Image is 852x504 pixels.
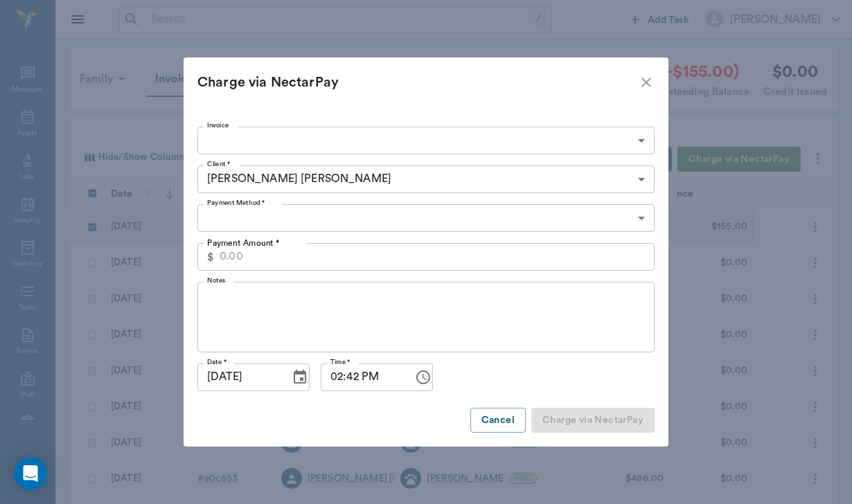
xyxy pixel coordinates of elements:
input: MM/DD/YYYY [197,363,281,391]
button: close [638,74,655,91]
button: Cancel [470,408,526,433]
p: Payment Amount * [207,237,280,249]
button: Choose time, selected time is 2:42 PM [409,363,437,391]
div: Open Intercom Messenger [14,457,47,490]
label: Date * [207,357,227,367]
input: 0.00 [220,243,655,271]
label: Notes [207,276,226,285]
label: Time * [330,357,350,367]
label: Invoice [207,120,229,130]
button: Choose date, selected date is Oct 7, 2025 [286,363,314,391]
p: $ [207,249,214,265]
label: Payment Method * [207,198,265,208]
div: [PERSON_NAME] [PERSON_NAME] [197,165,655,193]
label: Client * [207,159,231,169]
div: Charge via NectarPay [197,71,638,93]
input: hh:mm aa [321,363,404,391]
